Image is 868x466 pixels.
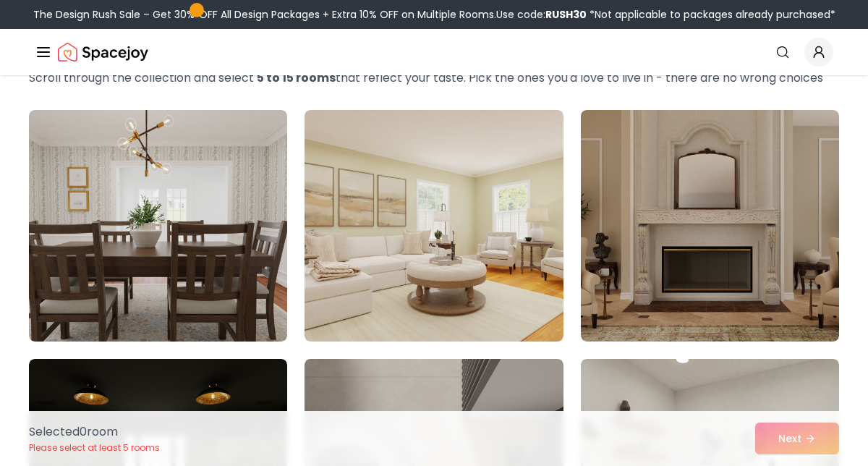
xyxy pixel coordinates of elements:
[29,110,287,342] img: Room room-1
[58,38,148,67] img: Spacejoy Logo
[33,7,835,22] div: The Design Rush Sale – Get 30% OFF All Design Packages + Extra 10% OFF on Multiple Rooms.
[35,29,833,75] nav: Global
[496,7,587,22] span: Use code:
[29,69,839,87] p: Scroll through the collection and select that reflect your taste. Pick the ones you'd love to liv...
[305,110,563,342] img: Room room-2
[587,7,835,22] span: *Not applicable to packages already purchased*
[545,7,587,22] b: RUSH30
[29,442,160,454] p: Please select at least 5 rooms
[29,423,160,441] p: Selected 0 room
[257,69,336,86] strong: 5 to 15 rooms
[581,110,839,342] img: Room room-3
[58,38,148,67] a: Spacejoy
